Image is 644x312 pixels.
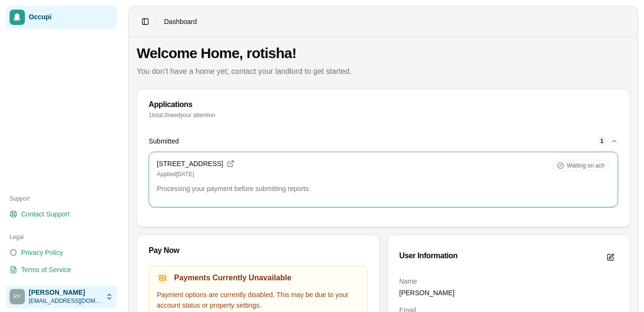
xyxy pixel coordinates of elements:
span: Contact Support [21,209,70,219]
dd: [PERSON_NAME] [399,288,619,298]
div: Support [6,191,117,206]
span: [PERSON_NAME] [29,288,102,297]
span: Dashboard [164,17,197,26]
div: User Information [399,252,458,260]
div: Applications [149,101,618,108]
p: Processing your payment before submitting reports. [157,184,610,193]
img: rotisha young [10,289,25,304]
h1: Welcome Home, rotisha! [137,45,630,62]
span: Submitted [149,136,179,146]
span: Waiting on ach [567,162,605,169]
a: Terms of Service [6,262,117,277]
dt: Name [399,276,619,286]
p: 1 total, 0 need your attention [149,111,618,119]
a: Privacy Policy [6,245,117,260]
span: Privacy Policy [21,248,63,257]
p: You don't have a home yet; contact your landlord to get started. [137,66,630,77]
span: Terms of Service [21,265,71,275]
button: rotisha young[PERSON_NAME][EMAIL_ADDRESS][DOMAIN_NAME] [6,285,117,308]
div: Legal [6,229,117,245]
p: Applied [DATE] [157,170,544,178]
a: Occupi [6,6,117,29]
a: Contact Support [6,206,117,222]
div: Submitted1 [149,152,618,215]
span: Occupi [29,13,113,22]
nav: breadcrumb [164,17,197,26]
p: Payment options are currently disabled. This may be due to your account status or property settings. [157,289,360,312]
button: View public listing [225,158,236,169]
h3: [STREET_ADDRESS] [157,160,223,168]
div: Pay Now [149,247,368,254]
span: [EMAIL_ADDRESS][DOMAIN_NAME] [29,297,102,305]
button: Submitted1 [149,131,618,152]
div: 1 [597,136,607,146]
h3: Payments Currently Unavailable [174,272,292,284]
